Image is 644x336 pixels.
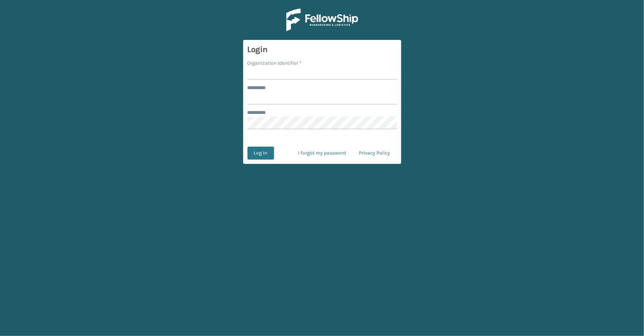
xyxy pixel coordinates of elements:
label: Organization Identifier [247,59,302,67]
a: I forgot my password [292,147,353,160]
a: Privacy Policy [353,147,397,160]
img: Logo [286,9,358,31]
button: Log In [247,147,274,160]
h3: Login [247,44,397,55]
